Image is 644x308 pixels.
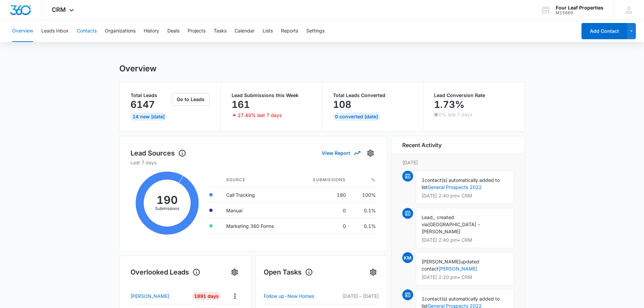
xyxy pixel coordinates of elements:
[434,99,464,110] p: 1.73%
[52,6,66,13] span: CRM
[295,203,351,218] td: 0
[368,267,379,278] button: Settings
[264,292,334,300] a: Follow up-New Homes
[322,147,360,159] button: View Report
[556,5,603,10] div: account name
[188,20,206,42] button: Projects
[422,214,454,227] span: , created via
[221,187,295,203] td: Call Tracking
[172,93,210,106] button: Go to Leads
[130,267,200,277] h1: Overlooked Leads
[77,20,97,42] button: Contacts
[556,10,603,15] div: account id
[333,99,351,110] p: 108
[214,20,226,42] button: Tasks
[351,187,376,203] td: 100%
[264,267,313,277] h1: Open Tasks
[295,218,351,234] td: 0
[439,112,472,117] p: 0% last 7 days
[130,148,186,158] h1: Lead Sources
[238,113,282,118] p: 27.48% last 7 days
[422,296,425,302] span: 1
[438,266,477,271] a: [PERSON_NAME]
[422,221,481,234] span: [GEOGRAPHIC_DATA] - [PERSON_NAME]
[105,20,136,42] button: Organizations
[428,184,482,190] a: General Prospects 2022
[334,292,379,300] p: [DATE] – [DATE]
[402,141,442,149] h6: Recent Activity
[306,20,325,42] button: Settings
[130,113,167,121] div: 14 New [DATE]
[221,218,295,234] td: Marketing 360 Forms
[263,20,273,42] button: Lists
[12,20,33,42] button: Overview
[351,173,376,187] th: %
[422,193,508,198] p: [DATE] 2:40 pm • CRM
[119,64,157,74] h1: Overview
[422,177,425,183] span: 1
[221,173,295,187] th: Source
[232,99,250,110] p: 161
[402,252,413,263] span: KM
[130,292,169,300] p: [PERSON_NAME]
[232,93,311,98] p: Lead Submissions this Week
[295,187,351,203] td: 190
[422,238,508,242] p: [DATE] 2:40 pm • CRM
[402,159,514,166] p: [DATE]
[235,20,255,42] button: Calendar
[351,203,376,218] td: 0.1%
[295,173,351,187] th: Submissions
[422,259,460,264] span: [PERSON_NAME]
[365,148,376,159] button: Settings
[351,218,376,234] td: 0.1%
[130,99,155,110] p: 6147
[281,20,298,42] button: Reports
[422,177,500,190] span: contact(s) automatically added to list
[130,93,171,98] p: Total Leads
[422,214,434,220] span: Lead,
[230,291,240,301] button: Actions
[167,20,180,42] button: Deals
[144,20,159,42] button: History
[333,93,412,98] p: Total Leads Converted
[172,96,210,102] a: Go to Leads
[130,159,376,166] p: Last 7 days
[333,113,380,121] div: 0 Converted [DATE]
[41,20,69,42] button: Leads Inbox
[422,275,508,280] p: [DATE] 2:20 pm • CRM
[434,93,514,98] p: Lead Conversion Rate
[229,267,240,278] button: Settings
[581,23,627,39] button: Add Contact
[221,203,295,218] td: Manual
[192,292,221,300] div: 1891 Days
[130,292,187,300] a: [PERSON_NAME]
